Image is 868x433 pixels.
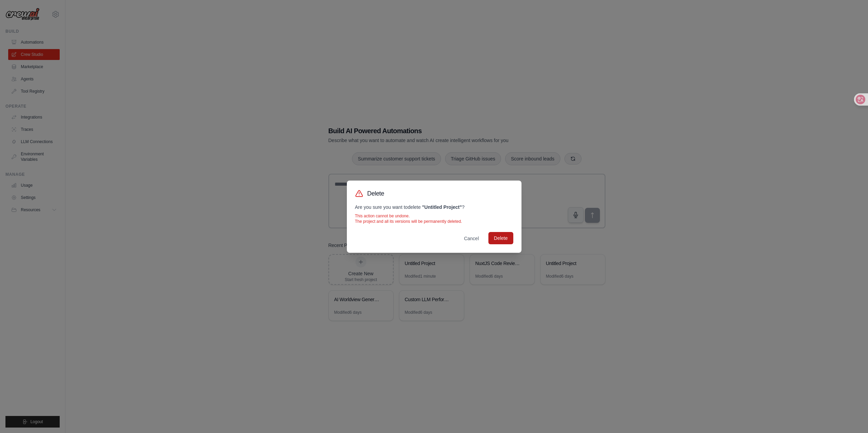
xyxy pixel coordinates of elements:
p: This action cannot be undone. [355,213,513,219]
button: Cancel [458,232,484,245]
h3: Delete [367,189,384,198]
p: Are you sure you want to delete ? [355,204,513,211]
button: Delete [488,232,513,244]
strong: " Untitled Project " [422,204,462,210]
p: The project and all its versions will be permanently deleted. [355,219,513,224]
